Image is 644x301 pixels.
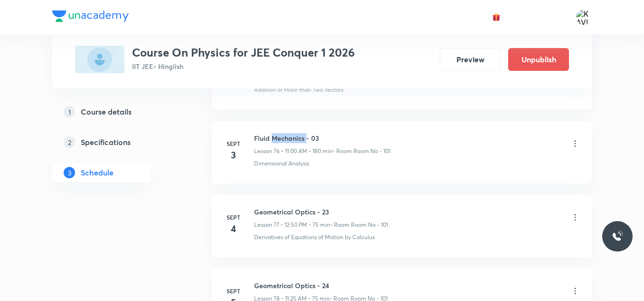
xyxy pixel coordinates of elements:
[75,46,124,73] img: 01556936-4A21-429E-BF8C-9ECAC3AD550D_plus.png
[52,133,181,152] a: 2Specifications
[254,207,388,217] h6: Geometrical Optics - 23
[64,106,75,117] p: 1
[332,147,390,155] p: • Room Room No - 101
[254,221,330,229] p: Lesson 77 • 12:50 PM • 75 min
[330,221,388,229] p: • Room Room No - 101
[254,86,343,94] p: Addition of More than Two Vectors
[64,167,75,178] p: 3
[492,13,501,21] img: avatar
[52,10,129,24] a: Company Logo
[254,281,388,291] h6: Geometrical Optics - 24
[132,61,355,71] p: IIT JEE • Hinglish
[81,136,131,148] h5: Specifications
[254,133,390,143] h6: Fluid Mechanics - 03
[224,222,243,236] h4: 4
[576,9,592,25] img: KAVITA YADAV
[52,102,181,121] a: 1Course details
[132,46,355,59] h3: Course On Physics for JEE Conquer 1 2026
[508,48,569,71] button: Unpublish
[440,48,501,71] button: Preview
[224,287,243,295] h6: Sept
[81,167,114,178] h5: Schedule
[254,233,375,242] p: Derivatives of Equations of Motion by Calculus
[64,136,75,148] p: 2
[489,10,504,25] button: avatar
[224,148,243,162] h4: 3
[224,213,243,222] h6: Sept
[52,10,129,22] img: Company Logo
[612,231,623,242] img: ttu
[254,159,309,168] p: Dimensional Analysis
[224,139,243,148] h6: Sept
[254,147,332,155] p: Lesson 76 • 11:00 AM • 180 min
[81,106,132,117] h5: Course details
